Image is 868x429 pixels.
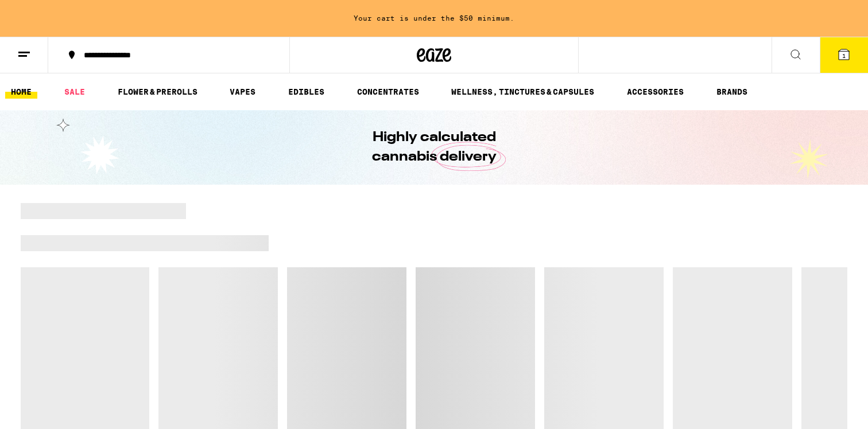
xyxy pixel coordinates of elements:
[339,128,529,167] h1: Highly calculated cannabis delivery
[59,85,91,99] a: SALE
[711,85,753,99] a: BRANDS
[351,85,425,99] a: CONCENTRATES
[820,37,868,73] button: 1
[224,85,261,99] a: VAPES
[5,85,37,99] a: HOME
[621,85,689,99] a: ACCESSORIES
[112,85,203,99] a: FLOWER & PREROLLS
[842,52,846,59] span: 1
[445,85,600,99] a: WELLNESS, TINCTURES & CAPSULES
[282,85,330,99] a: EDIBLES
